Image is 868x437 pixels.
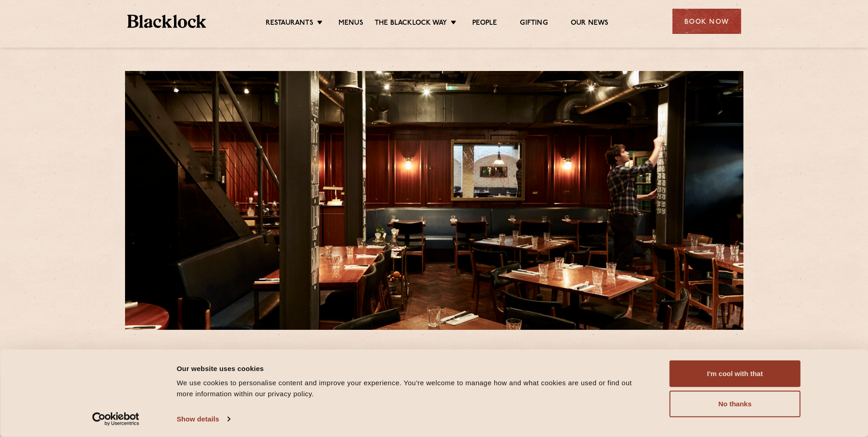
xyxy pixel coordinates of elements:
button: I'm cool with that [670,361,801,387]
a: People [472,19,497,29]
a: Restaurants [266,19,313,29]
a: Show details [177,412,230,426]
button: No thanks [670,391,801,417]
a: Usercentrics Cookiebot - opens in a new window [76,412,156,426]
img: BL_Textured_Logo-footer-cropped.svg [127,15,207,28]
a: Our News [571,19,609,29]
div: Our website uses cookies [177,363,649,374]
a: The Blacklock Way [375,19,447,29]
div: We use cookies to personalise content and improve your experience. You're welcome to manage how a... [177,377,649,399]
a: Menus [338,19,363,29]
div: Book Now [672,9,741,34]
a: Gifting [520,19,547,29]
